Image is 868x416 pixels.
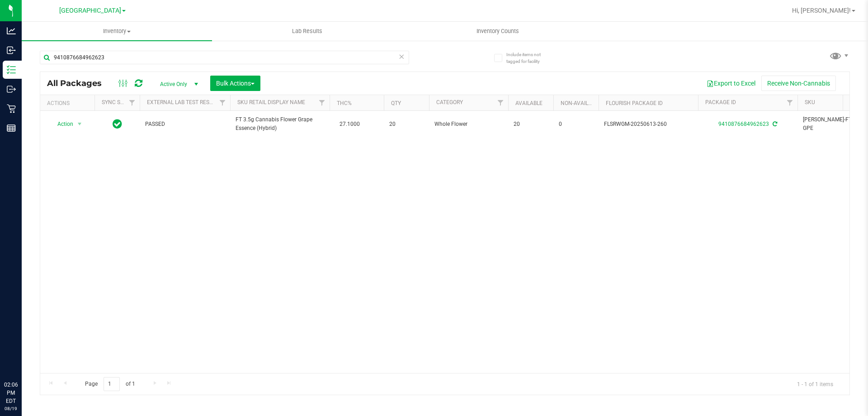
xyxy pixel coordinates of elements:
[113,118,122,130] span: In Sync
[389,120,424,129] span: 20
[7,65,16,74] inline-svg: Inventory
[215,95,230,110] a: Filter
[4,405,18,412] p: 08/19
[464,27,531,35] span: Inventory Counts
[506,51,552,65] span: Include items not tagged for facility
[771,121,777,127] span: Sync from Compliance System
[212,22,402,41] a: Lab Results
[493,95,508,110] a: Filter
[514,120,548,129] span: 20
[783,95,797,110] a: Filter
[102,99,137,105] a: Sync Status
[74,118,85,130] span: select
[436,99,463,105] a: Category
[402,22,593,41] a: Inventory Counts
[718,121,769,127] a: 9410876684962623
[604,120,693,129] span: FLSRWGM-20250613-260
[125,95,140,110] a: Filter
[315,95,330,110] a: Filter
[7,104,16,113] inline-svg: Retail
[47,78,111,88] span: All Packages
[398,51,405,62] span: Clear
[236,115,324,133] span: FT 3.5g Cannabis Flower Grape Essence (Hybrid)
[77,377,142,391] span: Page of 1
[280,27,335,35] span: Lab Results
[790,377,840,391] span: 1 - 1 of 1 items
[705,99,736,105] a: Package ID
[216,80,255,87] span: Bulk Actions
[237,99,305,105] a: Sku Retail Display Name
[210,76,260,91] button: Bulk Actions
[7,85,16,94] inline-svg: Outbound
[22,27,212,35] span: Inventory
[22,22,212,41] a: Inventory
[7,124,16,133] inline-svg: Reports
[7,46,16,55] inline-svg: Inbound
[561,100,601,106] a: Non-Available
[701,76,761,91] button: Export to Excel
[559,120,593,129] span: 0
[40,51,409,64] input: Search Package ID, Item Name, SKU, Lot or Part Number...
[515,100,542,106] a: Available
[805,99,815,105] a: SKU
[49,118,74,130] span: Action
[59,7,121,14] span: [GEOGRAPHIC_DATA]
[7,26,16,35] inline-svg: Analytics
[391,100,401,106] a: Qty
[147,99,218,105] a: External Lab Test Result
[145,120,225,129] span: PASSED
[337,100,352,106] a: THC%
[434,120,503,129] span: Whole Flower
[761,76,836,91] button: Receive Non-Cannabis
[335,118,364,131] span: 27.1000
[792,7,851,14] span: Hi, [PERSON_NAME]!
[47,100,91,106] div: Actions
[606,100,663,106] a: Flourish Package ID
[104,377,120,391] input: 1
[4,381,18,405] p: 02:06 PM EDT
